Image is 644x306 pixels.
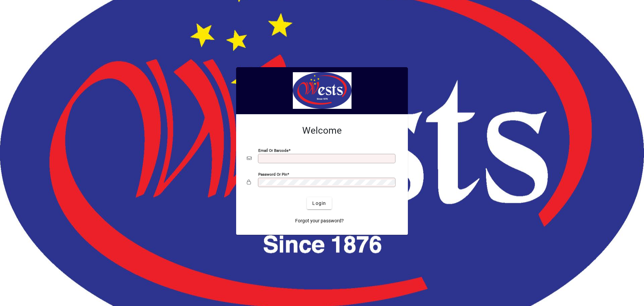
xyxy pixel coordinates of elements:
h2: Welcome [247,125,397,136]
a: Forgot your password? [292,215,346,227]
button: Login [307,197,331,209]
span: Forgot your password? [295,217,344,224]
mat-label: Password or Pin [258,172,287,177]
mat-label: Email or Barcode [258,148,288,153]
span: Login [312,200,326,207]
